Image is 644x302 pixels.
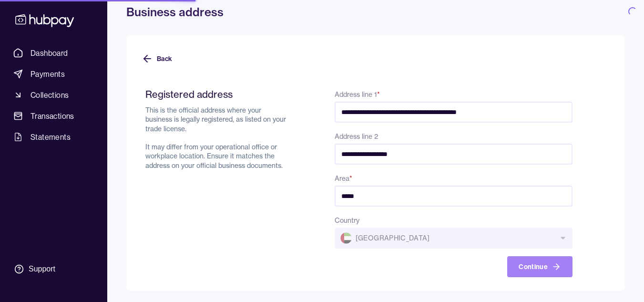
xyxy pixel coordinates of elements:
[31,110,74,122] span: Transactions
[145,106,289,170] p: This is the official address where your business is legally registered, as listed on your trade l...
[10,86,98,104] a: Collections
[335,90,380,99] label: Address line 1
[142,48,172,69] button: Back
[10,259,98,279] a: Support
[31,47,68,59] span: Dashboard
[10,65,98,83] a: Payments
[335,174,352,183] label: Area
[335,216,359,225] label: Country
[31,89,69,101] span: Collections
[10,107,98,125] a: Transactions
[31,68,65,80] span: Payments
[10,128,98,146] a: Statements
[10,44,98,62] a: Dashboard
[29,264,55,274] div: Support
[126,4,625,20] h1: Business address
[335,132,378,141] label: Address line 2
[507,256,572,277] button: Continue
[145,88,289,100] h2: Registered address
[31,131,71,143] span: Statements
